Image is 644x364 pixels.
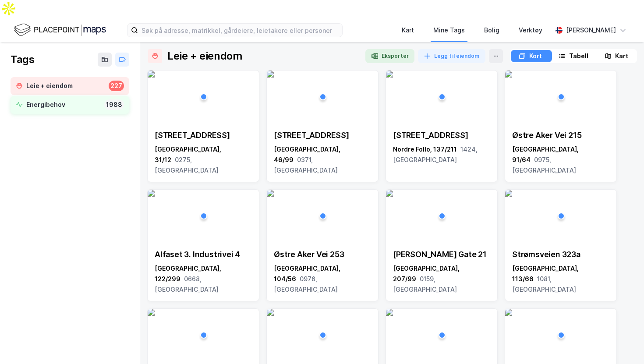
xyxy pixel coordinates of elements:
[402,25,414,35] div: Kart
[274,249,371,260] div: Østre Aker Vei 253
[566,25,616,35] div: [PERSON_NAME]
[267,309,274,316] img: 256x120
[512,263,609,295] div: [GEOGRAPHIC_DATA], 113/66
[11,96,129,114] a: Energibehov1988
[155,130,252,141] div: [STREET_ADDRESS]
[615,51,628,61] div: Kart
[11,53,34,67] div: Tags
[393,263,490,295] div: [GEOGRAPHIC_DATA], 207/99
[512,130,609,141] div: Østre Aker Vei 215
[505,309,512,316] img: 256x120
[274,275,338,293] span: 0976, [GEOGRAPHIC_DATA]
[393,144,490,165] div: Nordre Follo, 137/211
[274,130,371,141] div: [STREET_ADDRESS]
[104,99,124,110] div: 1988
[26,99,101,110] div: Energibehov
[274,263,371,295] div: [GEOGRAPHIC_DATA], 104/56
[155,156,219,174] span: 0275, [GEOGRAPHIC_DATA]
[386,190,393,197] img: 256x120
[26,81,105,92] div: Leie + eiendom
[148,309,155,316] img: 256x120
[167,49,242,63] div: Leie + eiendom
[155,263,252,295] div: [GEOGRAPHIC_DATA], 122/299
[512,156,576,174] span: 0975, [GEOGRAPHIC_DATA]
[386,309,393,316] img: 256x120
[418,49,485,63] button: Legg til eiendom
[267,71,274,78] img: 256x120
[274,156,338,174] span: 0371, [GEOGRAPHIC_DATA]
[529,51,542,61] div: Kort
[505,71,512,78] img: 256x120
[11,77,129,95] a: Leie + eiendom227
[519,25,542,35] div: Verktøy
[512,144,609,176] div: [GEOGRAPHIC_DATA], 91/64
[433,25,465,35] div: Mine Tags
[148,71,155,78] img: 256x120
[274,144,371,176] div: [GEOGRAPHIC_DATA], 46/99
[138,24,342,37] input: Søk på adresse, matrikkel, gårdeiere, leietakere eller personer
[505,190,512,197] img: 256x120
[393,249,490,260] div: [PERSON_NAME] Gate 21
[569,51,588,61] div: Tabell
[267,190,274,197] img: 256x120
[393,130,490,141] div: [STREET_ADDRESS]
[393,145,478,163] span: 1424, [GEOGRAPHIC_DATA]
[393,275,457,293] span: 0159, [GEOGRAPHIC_DATA]
[155,275,219,293] span: 0668, [GEOGRAPHIC_DATA]
[14,22,106,38] img: logo.f888ab2527a4732fd821a326f86c7f29.svg
[484,25,499,35] div: Bolig
[109,81,124,91] div: 227
[148,190,155,197] img: 256x120
[155,144,252,176] div: [GEOGRAPHIC_DATA], 31/12
[600,322,644,364] iframe: Chat Widget
[155,249,252,260] div: Alfaset 3. Industrivei 4
[512,275,576,293] span: 1081, [GEOGRAPHIC_DATA]
[365,49,414,63] button: Eksporter
[512,249,609,260] div: Strømsveien 323a
[386,71,393,78] img: 256x120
